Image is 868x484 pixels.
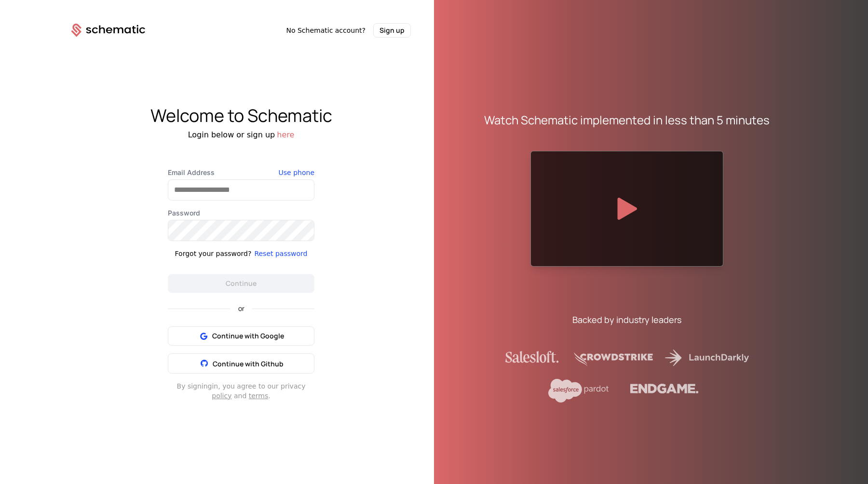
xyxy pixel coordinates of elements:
[168,168,314,177] label: Email Address
[286,26,366,35] span: No Schematic account?
[168,381,314,401] div: By signing in , you agree to our privacy and .
[254,249,307,258] button: Reset password
[212,331,284,341] span: Continue with Google
[168,353,314,374] button: Continue with Github
[168,326,314,346] button: Continue with Google
[572,313,681,326] div: Backed by industry leaders
[484,112,770,128] div: Watch Schematic implemented in less than 5 minutes
[168,274,314,293] button: Continue
[277,129,294,141] button: here
[213,359,284,368] span: Continue with Github
[48,129,434,141] div: Login below or sign up
[279,168,314,177] button: Use phone
[212,392,231,400] a: policy
[373,23,411,38] button: Sign up
[249,392,269,400] a: terms
[48,106,434,125] div: Welcome to Schematic
[168,208,314,218] label: Password
[231,305,252,312] span: or
[175,249,252,258] div: Forgot your password?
